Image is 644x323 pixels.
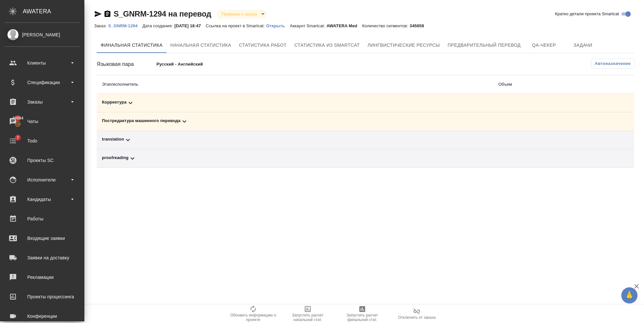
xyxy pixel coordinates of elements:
p: Ссылка на проект в Smartcat: [206,23,266,28]
button: Скопировать ссылку [104,10,111,18]
p: Открыть [266,23,290,28]
div: Чаты [5,117,80,126]
button: Отключить от заказа [390,305,444,323]
span: Отключить от заказа [398,315,436,320]
a: S_GNRM-1294 на перевод [114,9,211,18]
th: Объем [493,75,592,94]
span: Лингвистические ресурсы [367,41,440,49]
div: Спецификации [5,78,80,87]
p: Аккаунт Smartcat: [290,23,327,28]
div: [PERSON_NAME] [5,31,80,38]
span: Запустить расчет финальной стат. [339,313,386,322]
p: Дата создания: [142,23,174,28]
div: Клиенты [5,58,80,68]
span: Статистика из Smartcat [294,41,360,49]
div: Проекты процессинга [5,292,80,302]
span: Начальная статистика [170,41,231,49]
div: Входящие заявки [5,233,80,243]
span: 40994 [8,115,27,121]
div: Языковая пара [97,60,156,68]
div: Рекламации [5,272,80,282]
button: 🙏 [621,287,638,304]
span: Предварительный перевод [448,41,521,49]
a: Входящие заявки [2,230,83,246]
a: Открыть [266,23,290,28]
a: Проекты SC [2,152,83,168]
span: Кратко детали проекта Smartcat [555,11,619,17]
th: Этап/исполнитель [97,75,493,94]
p: Заказ: [94,23,108,28]
p: S_GNRM-1294 [108,23,142,28]
p: Русский - Английский [156,61,276,68]
div: Toggle Row Expanded [102,99,488,107]
div: Работы [5,214,80,224]
button: Запустить расчет начальной стат. [280,305,335,323]
div: Todo [5,136,80,146]
p: Количество сегментов: [362,23,410,28]
a: 40994Чаты [2,113,83,130]
p: AWATERA Med [327,23,362,28]
div: AWATERA [23,5,84,18]
a: Работы [2,211,83,227]
p: [DATE] 18:47 [174,23,206,28]
a: 7Todo [2,133,83,149]
span: Автоназначение [595,60,631,67]
span: Запустить расчет начальной стат. [284,313,331,322]
p: 345658 [410,23,429,28]
span: Задачи [567,41,599,49]
span: QA-чекер [528,41,560,49]
div: Заказы [5,97,80,107]
button: Скопировать ссылку для ЯМессенджера [94,10,102,18]
div: Исполнители [5,175,80,185]
span: Статистика работ [239,41,287,49]
div: Привязан к заказу [217,10,267,19]
span: 🙏 [624,289,635,302]
div: Проекты SC [5,155,80,165]
button: Обновить информацию о проекте [226,305,280,323]
div: Конференции [5,311,80,321]
div: Заявки на доставку [5,253,80,263]
span: Финальная статистика [101,41,163,49]
button: Автоназначение [591,58,634,69]
button: Привязан к заказу [220,11,259,17]
a: Рекламации [2,269,83,285]
div: Toggle Row Expanded [102,118,488,125]
span: Обновить информацию о проекте [230,313,277,322]
a: S_GNRM-1294 [108,23,142,28]
span: 7 [13,134,23,141]
button: Запустить расчет финальной стат. [335,305,390,323]
a: Проекты процессинга [2,289,83,305]
div: Кандидаты [5,194,80,204]
a: Заявки на доставку [2,250,83,266]
div: Toggle Row Expanded [102,136,488,144]
div: Toggle Row Expanded [102,155,488,162]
